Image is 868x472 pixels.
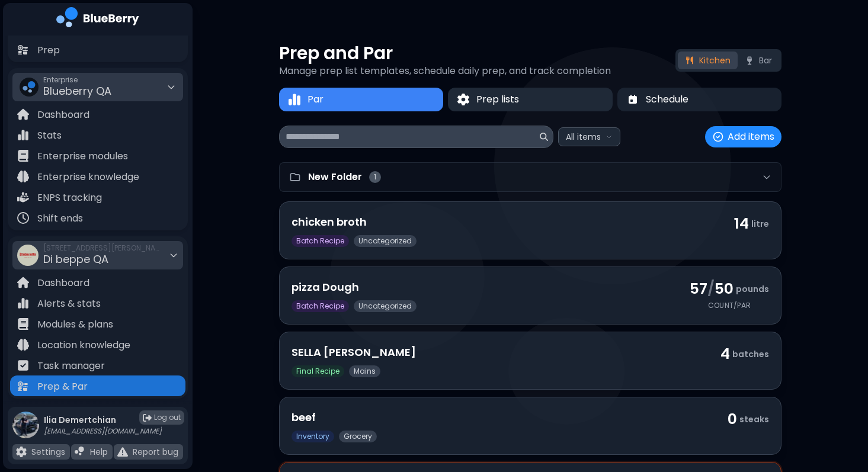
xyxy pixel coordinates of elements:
[31,447,65,457] p: Settings
[133,447,178,457] p: Report bug
[457,94,469,106] img: Prep lists
[308,92,324,107] span: Par
[715,279,734,298] span: 50
[707,279,715,298] span: /
[154,413,181,422] span: Log out
[566,131,601,142] span: All items
[17,339,29,351] img: file icon
[292,344,706,361] h3: SELLA [PERSON_NAME]
[627,94,639,105] img: Schedule
[690,301,769,310] div: Count/Par
[37,170,139,184] p: Enterprise knowledge
[17,212,29,224] img: file icon
[339,431,377,442] span: Grocery
[349,365,380,377] span: Mains
[56,7,139,31] img: company logo
[17,108,29,120] img: file icon
[17,44,29,56] img: file icon
[37,108,89,122] p: Dashboard
[12,412,39,438] img: profile photo
[17,171,29,182] img: file icon
[690,279,707,298] span: 57
[37,129,62,143] p: Stats
[734,214,769,233] div: 14
[17,150,29,162] img: file icon
[37,276,89,290] p: Dashboard
[17,129,29,141] img: file icon
[17,380,29,392] img: file icon
[17,245,39,266] img: company thumbnail
[37,191,102,205] p: ENPS tracking
[289,93,300,107] img: Par
[16,447,27,457] img: file icon
[354,300,417,312] span: uncategorized
[558,127,620,146] button: All items
[739,414,769,425] span: steaks
[728,409,769,429] div: 0
[292,279,675,296] h3: pizza Dough
[37,43,60,57] p: Prep
[279,88,443,111] button: ParPar
[292,409,713,426] h3: beef
[143,413,152,422] img: logout
[44,415,162,425] p: Ilia Demertchian
[17,297,29,309] img: file icon
[37,211,83,226] p: Shift ends
[292,300,349,312] span: Batch Recipe
[37,317,113,332] p: Modules & plans
[37,297,101,311] p: Alerts & stats
[292,214,720,230] h3: chicken broth
[17,191,29,203] img: file icon
[17,359,29,371] img: file icon
[678,52,738,69] button: Kitchen
[17,277,29,288] img: file icon
[43,84,111,98] span: Blueberry QA
[292,431,334,442] span: Inventory
[43,75,111,85] span: Enterprise
[448,88,612,111] button: Prep listsPrep lists
[705,126,781,147] button: Add items
[646,92,688,107] span: Schedule
[720,344,769,364] div: 4
[37,149,128,163] p: Enterprise modules
[732,349,769,359] span: batches
[17,318,29,330] img: file icon
[90,447,108,457] p: Help
[37,380,88,394] p: Prep & Par
[540,133,548,141] img: search icon
[738,52,779,69] button: Bar
[308,170,362,184] h3: New Folder
[43,243,162,253] span: [STREET_ADDRESS][PERSON_NAME]
[751,219,769,229] span: litre
[617,88,781,111] button: ScheduleSchedule
[292,365,344,377] span: Final Recipe
[37,338,130,352] p: Location knowledge
[369,171,381,183] span: 1
[292,235,349,247] span: Batch Recipe
[20,78,39,97] img: company thumbnail
[736,284,769,294] span: pounds
[117,447,128,457] img: file icon
[75,447,85,457] img: file icon
[476,92,519,107] span: Prep lists
[354,235,417,247] span: uncategorized
[44,426,162,436] p: [EMAIL_ADDRESS][DOMAIN_NAME]
[279,64,611,78] p: Manage prep list templates, schedule daily prep, and track completion
[279,43,611,64] h1: Prep and Par
[37,359,105,373] p: Task manager
[43,252,108,266] span: Di beppe QA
